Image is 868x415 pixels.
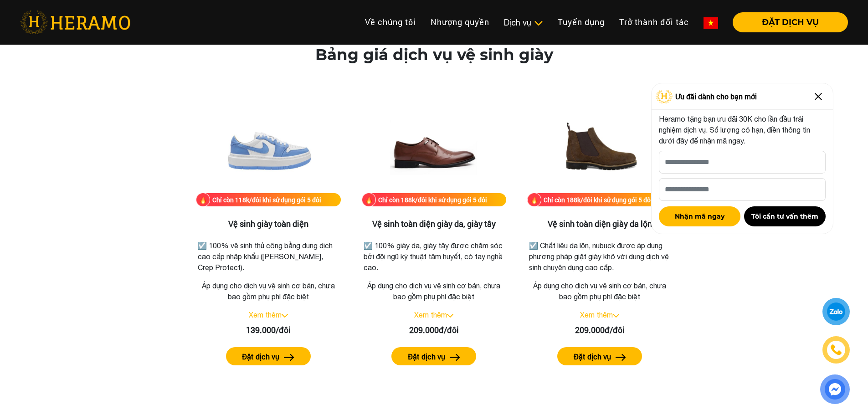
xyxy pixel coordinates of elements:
label: Đặt dịch vụ [574,351,611,362]
a: Về chúng tôi [358,12,423,32]
p: ☑️ Chất liệu da lộn, nubuck được áp dụng phương pháp giặt giày khô với dung dịch vệ sinh chuyên d... [529,240,670,273]
img: arrow_down.svg [282,314,288,318]
p: Áp dụng cho dịch vụ vệ sinh cơ bản, chưa bao gồm phụ phí đặc biệt [527,280,672,302]
button: Nhận mã ngay [659,206,740,226]
img: subToggleIcon [534,19,543,28]
img: arrow_down.svg [613,314,619,318]
img: Logo [656,90,673,103]
label: Đặt dịch vụ [408,351,445,362]
img: Vệ sinh toàn diện giày da, giày tây [388,102,479,193]
h3: Vệ sinh giày toàn diện [196,219,341,229]
button: ĐẶT DỊCH VỤ [733,12,848,32]
img: Vệ sinh giày toàn diện [223,102,314,193]
p: Áp dụng cho dịch vụ vệ sinh cơ bản, chưa bao gồm phụ phí đặc biệt [362,280,507,302]
button: Đặt dịch vụ [557,347,642,365]
img: fire.png [527,193,541,207]
p: Áp dụng cho dịch vụ vệ sinh cơ bản, chưa bao gồm phụ phí đặc biệt [196,280,341,302]
button: Đặt dịch vụ [391,347,476,365]
img: arrow [450,354,460,361]
button: Tôi cần tư vấn thêm [744,206,826,226]
button: Đặt dịch vụ [226,347,311,365]
a: ĐẶT DỊCH VỤ [725,18,848,26]
p: ☑️ 100% vệ sinh thủ công bằng dung dịch cao cấp nhập khẩu ([PERSON_NAME], Crep Protect). [198,240,339,273]
div: 139.000/đôi [196,324,341,336]
div: 209.000đ/đôi [362,324,507,336]
span: Ưu đãi dành cho bạn mới [675,91,757,102]
h3: Vệ sinh toàn diện giày da, giày tây [362,219,507,229]
a: Xem thêm [249,311,282,319]
div: Chỉ còn 188k/đôi khi sử dụng gói 5 đôi [378,195,487,205]
label: Đặt dịch vụ [242,351,279,362]
a: Đặt dịch vụ arrow [527,347,672,365]
a: Trở thành đối tác [612,12,696,32]
img: arrow [616,354,626,361]
img: fire.png [362,193,376,207]
a: Đặt dịch vụ arrow [362,347,507,365]
img: arrow [284,354,294,361]
p: Heramo tặng bạn ưu đãi 30K cho lần đầu trải nghiệm dịch vụ. Số lượng có hạn, điền thông tin dưới ... [659,113,826,146]
img: fire.png [196,193,210,207]
a: Đặt dịch vụ arrow [196,347,341,365]
a: Xem thêm [580,311,613,319]
div: Dịch vụ [504,16,543,29]
a: Nhượng quyền [423,12,497,32]
h3: Vệ sinh toàn diện giày da lộn [527,219,672,229]
a: phone-icon [822,336,850,364]
img: Vệ sinh toàn diện giày da lộn [554,102,645,193]
img: arrow_down.svg [447,314,453,318]
a: Xem thêm [414,311,447,319]
img: heramo-logo.png [20,10,130,34]
a: Tuyển dụng [550,12,612,32]
div: Chỉ còn 188k/đôi khi sử dụng gói 5 đôi [544,195,652,205]
div: Chỉ còn 118k/đôi khi sử dụng gói 5 đôi [212,195,321,205]
p: ☑️ 100% giày da, giày tây được chăm sóc bởi đội ngũ kỹ thuật tâm huyết, có tay nghề cao. [364,240,505,273]
div: 209.000đ/đôi [527,324,672,336]
img: Close [811,89,826,104]
img: phone-icon [831,344,842,355]
h2: Bảng giá dịch vụ vệ sinh giày [315,46,553,64]
img: vn-flag.png [704,17,718,29]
